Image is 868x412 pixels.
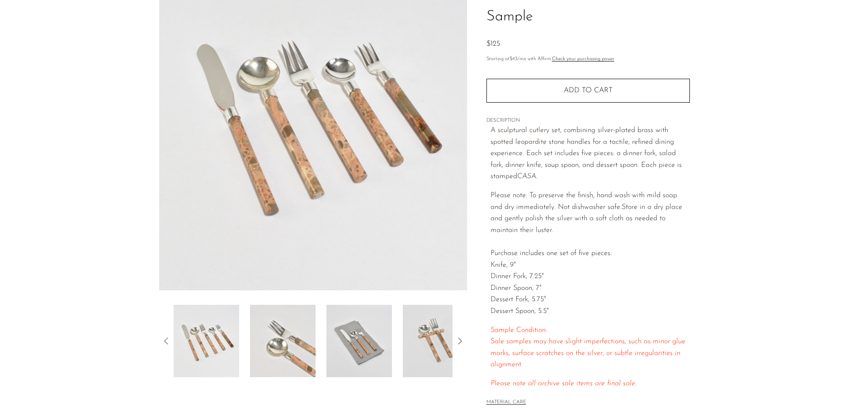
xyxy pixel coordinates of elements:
[486,40,500,47] span: $125
[517,173,538,180] em: CASA.
[509,57,518,62] span: $43
[403,305,468,377] img: Casa Cutlery Set in Leopardite Sample
[250,305,316,377] img: Casa Cutlery Set in Leopardite Sample
[491,338,685,368] span: Sale samples may have slight imperfections, such as minor glue marks, surface scratches on the si...
[491,125,690,183] p: A sculptural cutlery set, combining silver-plated brass with spotted leopardite stone handles for...
[564,87,613,94] span: Add to cart
[552,57,614,62] a: Check your purchasing power - Learn more about Affirm Financing (opens in modal)
[486,55,690,63] p: Starting at /mo with Affirm.
[486,117,690,125] span: DESCRIPTION
[491,380,637,387] em: Please note all archive sale items are final sale.
[326,305,392,377] img: Casa Cutlery Set in Leopardite Sample
[486,399,526,406] button: MATERIAL CARE
[486,79,690,102] button: Add to cart
[491,190,690,317] p: Please note: To preserve the finish, hand wash with mild soap and dry immediately. Not dishwasher...
[174,305,239,377] img: Casa Cutlery Set in Leopardite Sample
[491,327,547,334] span: Sample Condition:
